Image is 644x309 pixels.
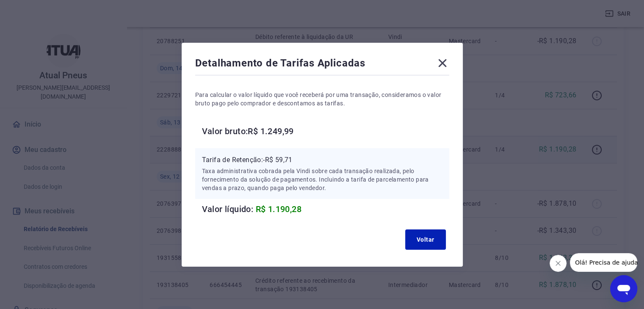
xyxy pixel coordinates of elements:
[610,275,637,302] iframe: Botão para abrir a janela de mensagens
[195,56,449,73] div: Detalhamento de Tarifas Aplicadas
[256,204,301,214] span: R$ 1.190,28
[5,6,71,13] span: Olá! Precisa de ajuda?
[195,91,449,108] p: Para calcular o valor líquido que você receberá por uma transação, consideramos o valor bruto pag...
[550,255,567,272] iframe: Fechar mensagem
[202,155,442,165] p: Tarifa de Retenção: -R$ 59,71
[202,124,449,138] h6: Valor bruto: R$ 1.249,99
[202,202,449,216] h6: Valor líquido:
[202,167,442,192] p: Taxa administrativa cobrada pela Vindi sobre cada transação realizada, pelo fornecimento da soluç...
[405,229,446,250] button: Voltar
[570,253,637,272] iframe: Mensagem da empresa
